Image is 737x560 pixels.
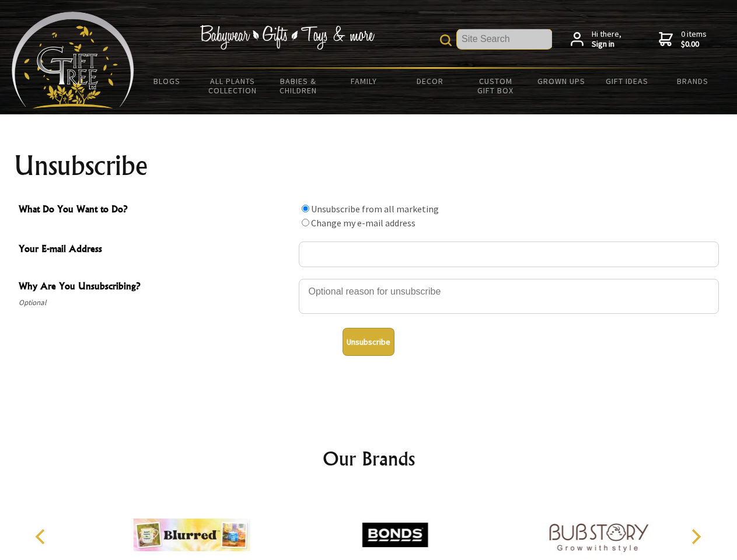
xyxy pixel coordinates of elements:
button: Previous [29,524,55,549]
a: Babies & Children [266,69,331,103]
img: Babyware - Gifts - Toys and more... [12,12,134,108]
span: What Do You Want to Do? [19,202,293,219]
a: Family [331,69,397,93]
img: Babywear - Gifts - Toys & more [200,25,375,50]
label: Change my e-mail address [311,217,415,229]
a: Hi there,Sign in [571,29,621,50]
strong: Sign in [592,39,621,50]
h1: Unsubscribe [14,152,724,180]
span: 0 items [681,29,707,50]
a: Gift Ideas [594,69,660,93]
h2: Our Brands [23,444,714,473]
a: All Plants Collection [200,69,266,103]
strong: $0.00 [681,39,707,50]
img: product search [440,34,452,46]
a: 0 items$0.00 [659,29,707,50]
label: Unsubscribe from all marketing [311,203,439,215]
a: Grown Ups [528,69,594,93]
a: Brands [660,69,726,93]
span: Optional [19,296,293,310]
input: Site Search [457,29,552,49]
span: Hi there, [592,29,621,50]
input: What Do You Want to Do? [302,205,309,212]
input: What Do You Want to Do? [302,219,309,226]
span: Your E-mail Address [19,242,293,258]
input: Your E-mail Address [299,242,719,267]
textarea: Why Are You Unsubscribing? [299,279,719,314]
span: Why Are You Unsubscribing? [19,279,293,296]
button: Unsubscribe [343,328,394,356]
button: Next [683,524,708,549]
a: Decor [397,69,463,93]
a: Custom Gift Box [463,69,529,103]
a: BLOGS [134,69,200,93]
